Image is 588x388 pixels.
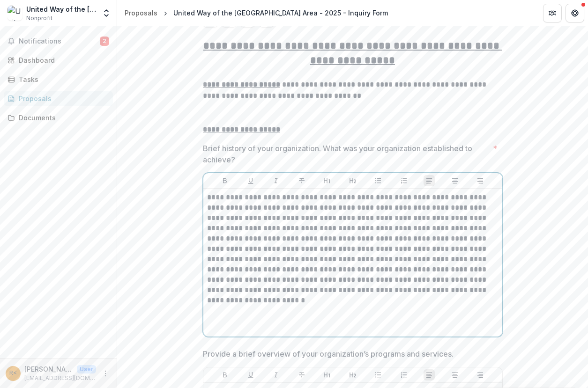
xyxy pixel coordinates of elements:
[9,370,17,376] div: Rebecca Cantrell <rebeccac@dayton-unitedway.org> <rebeccac@dayton-unitedway.org>
[173,8,388,18] div: United Way of the [GEOGRAPHIC_DATA] Area - 2025 - Inquiry Form
[449,175,461,186] button: Align Center
[566,4,584,22] button: Get Help
[398,175,409,186] button: Ordered List
[26,4,96,14] div: United Way of the [GEOGRAPHIC_DATA] Area
[203,143,489,165] p: Brief history of your organization. What was your organization established to achieve?
[100,37,109,46] span: 2
[270,175,282,186] button: Italicize
[19,55,105,65] div: Dashboard
[19,37,100,45] span: Notifications
[475,369,486,381] button: Align Right
[245,369,256,381] button: Underline
[19,113,105,123] div: Documents
[449,369,461,381] button: Align Center
[543,4,562,22] button: Partners
[372,175,384,186] button: Bullet List
[4,52,113,68] a: Dashboard
[125,8,157,18] div: Proposals
[4,91,113,106] a: Proposals
[77,365,96,373] p: User
[347,175,358,186] button: Heading 2
[19,74,105,84] div: Tasks
[24,364,73,374] p: [PERSON_NAME] <[EMAIL_ADDRESS][DOMAIN_NAME]> <[EMAIL_ADDRESS][DOMAIN_NAME]>
[424,369,435,381] button: Align Left
[4,72,113,87] a: Tasks
[4,110,113,125] a: Documents
[7,6,22,21] img: United Way of the Greater Dayton Area
[100,4,113,22] button: Open entity switcher
[424,175,435,186] button: Align Left
[100,368,111,379] button: More
[296,175,307,186] button: Strike
[296,369,307,381] button: Strike
[475,175,486,186] button: Align Right
[219,175,231,186] button: Bold
[121,6,161,20] a: Proposals
[270,369,282,381] button: Italicize
[321,369,333,381] button: Heading 1
[203,348,454,359] p: Provide a brief overview of your organization’s programs and services.
[121,6,392,20] nav: breadcrumb
[347,369,358,381] button: Heading 2
[26,14,52,22] span: Nonprofit
[24,374,96,382] p: [EMAIL_ADDRESS][DOMAIN_NAME]
[372,369,384,381] button: Bullet List
[398,369,409,381] button: Ordered List
[19,94,105,103] div: Proposals
[245,175,256,186] button: Underline
[219,369,231,381] button: Bold
[4,34,113,49] button: Notifications2
[321,175,333,186] button: Heading 1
